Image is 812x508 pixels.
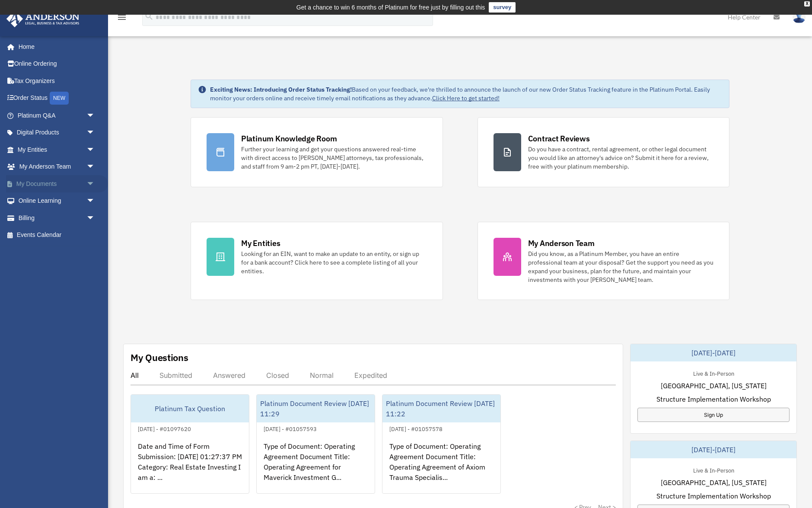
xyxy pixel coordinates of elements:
div: [DATE] - #01057578 [382,424,449,433]
a: survey [489,2,516,13]
div: Normal [310,371,334,380]
a: My Entities Looking for an EIN, want to make an update to an entity, or sign up for a bank accoun... [191,222,443,300]
img: User Pic [793,11,806,23]
div: Platinum Knowledge Room [241,133,337,144]
a: My Anderson Team Did you know, as a Platinum Member, you have an entire professional team at your... [478,222,730,300]
div: NEW [50,92,69,105]
div: Type of Document: Operating Agreement Document Title: Operating Agreement for Maverick Investment... [257,434,375,502]
span: Structure Implementation Workshop [656,394,771,404]
a: Tax Organizers [6,72,108,89]
div: close [804,1,810,6]
div: Live & In-Person [686,368,741,377]
a: Contract Reviews Do you have a contract, rental agreement, or other legal document you would like... [478,117,730,187]
div: Platinum Document Review [DATE] 11:22 [382,395,500,422]
a: My Anderson Teamarrow_drop_down [6,158,108,176]
div: Answered [213,371,245,380]
div: My Entities [241,238,280,249]
img: Anderson Advisors Platinum Portal [4,10,82,27]
a: Platinum Document Review [DATE] 11:29[DATE] - #01057593Type of Document: Operating Agreement Docu... [256,394,375,494]
div: Live & In-Person [686,465,741,474]
div: Date and Time of Form Submission: [DATE] 01:27:37 PM Category: Real Estate Investing I am a: ... [131,434,249,502]
a: Events Calendar [6,227,108,244]
div: Did you know, as a Platinum Member, you have an entire professional team at your disposal? Get th... [528,249,714,284]
a: Digital Productsarrow_drop_down [6,124,108,141]
div: My Questions [131,351,188,364]
span: arrow_drop_down [86,209,104,227]
a: Online Learningarrow_drop_down [6,192,108,210]
div: Get a chance to win 6 months of Platinum for free just by filling out this [296,2,485,13]
div: [DATE] - #01057593 [257,424,324,433]
span: arrow_drop_down [86,158,104,176]
a: My Documentsarrow_drop_down [6,175,108,192]
span: arrow_drop_down [86,141,104,159]
a: Home [6,38,104,55]
div: Contract Reviews [528,133,590,144]
div: Platinum Document Review [DATE] 11:29 [257,395,375,422]
a: Platinum Tax Question[DATE] - #01097620Date and Time of Form Submission: [DATE] 01:27:37 PM Categ... [131,394,249,494]
a: Online Ordering [6,55,108,73]
div: All [131,371,139,380]
div: Closed [266,371,289,380]
div: Further your learning and get your questions answered real-time with direct access to [PERSON_NAM... [241,145,427,171]
strong: Exciting News: Introducing Order Status Tracking! [210,86,352,93]
div: Based on your feedback, we're thrilled to announce the launch of our new Order Status Tracking fe... [210,85,722,102]
a: Billingarrow_drop_down [6,209,108,227]
a: Platinum Knowledge Room Further your learning and get your questions answered real-time with dire... [191,117,443,187]
a: Platinum Q&Aarrow_drop_down [6,107,108,124]
span: arrow_drop_down [86,192,104,210]
a: My Entitiesarrow_drop_down [6,141,108,158]
i: search [144,12,154,21]
div: [DATE]-[DATE] [630,344,796,361]
div: Platinum Tax Question [131,395,249,422]
span: [GEOGRAPHIC_DATA], [US_STATE] [661,380,767,391]
a: Order StatusNEW [6,89,108,107]
div: Submitted [159,371,192,380]
span: arrow_drop_down [86,175,104,193]
span: arrow_drop_down [86,124,104,142]
div: [DATE]-[DATE] [630,441,796,458]
a: Click Here to get started! [432,94,500,102]
a: Platinum Document Review [DATE] 11:22[DATE] - #01057578Type of Document: Operating Agreement Docu... [382,394,501,494]
div: Do you have a contract, rental agreement, or other legal document you would like an attorney's ad... [528,145,714,171]
span: arrow_drop_down [86,107,104,125]
span: Structure Implementation Workshop [656,491,771,501]
a: menu [117,15,127,22]
div: Type of Document: Operating Agreement Document Title: Operating Agreement of Axiom Trauma Special... [382,434,500,502]
div: [DATE] - #01097620 [131,424,198,433]
span: [GEOGRAPHIC_DATA], [US_STATE] [661,477,767,488]
i: menu [117,12,127,22]
div: Looking for an EIN, want to make an update to an entity, or sign up for a bank account? Click her... [241,249,427,275]
a: Sign Up [637,408,790,422]
div: Expedited [354,371,387,380]
div: My Anderson Team [528,238,595,249]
